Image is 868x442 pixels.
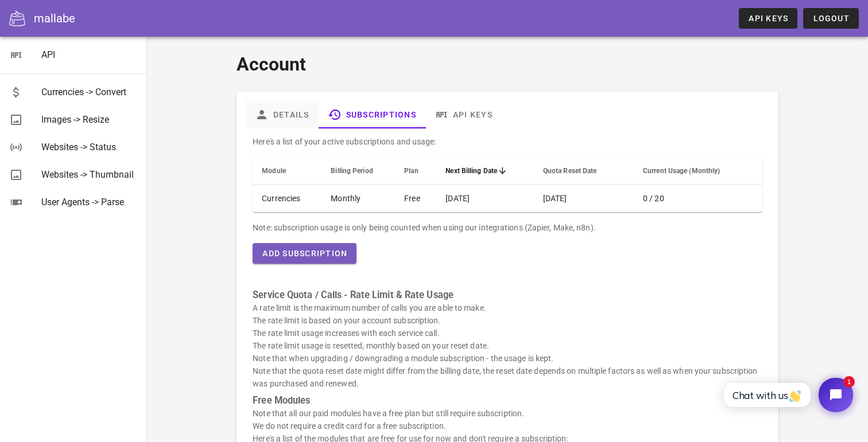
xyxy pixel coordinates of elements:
[404,167,418,175] span: Plan
[534,157,634,185] th: Quota Reset Date: Not sorted. Activate to sort ascending.
[319,101,425,128] a: Subscriptions
[321,157,395,185] th: Billing Period
[803,8,859,29] button: Logout
[262,167,286,175] span: Module
[253,302,762,390] p: A rate limit is the maximum number of calls you are able to make. The rate limit is based on your...
[41,169,138,180] div: Websites -> Thumbnail
[739,8,797,29] a: API Keys
[812,14,850,23] span: Logout
[748,14,788,23] span: API Keys
[41,197,138,208] div: User Agents -> Parse
[34,10,75,27] div: mallabe
[262,249,347,258] span: Add Subscription
[41,87,138,97] div: Currencies -> Convert
[253,157,321,185] th: Module
[246,101,319,128] a: Details
[445,167,497,175] span: Next Billing Date
[253,289,762,302] h3: Service Quota / Calls - Rate Limit & Rate Usage
[711,368,863,422] iframe: Tidio Chat
[41,114,138,125] div: Images -> Resize
[253,221,762,234] div: Note: subscription usage is only being counted when using our integrations (Zapier, Make, n8n).
[253,243,356,264] button: Add Subscription
[395,157,436,185] th: Plan
[253,135,762,148] p: Here's a list of your active subscriptions and usage:
[543,167,597,175] span: Quota Reset Date
[425,101,502,128] a: API Keys
[436,185,534,212] td: [DATE]
[253,185,321,212] td: Currencies
[534,185,634,212] td: [DATE]
[634,157,762,185] th: Current Usage (Monthly): Not sorted. Activate to sort ascending.
[643,194,664,203] span: 0 / 20
[41,49,138,60] div: API
[331,167,373,175] span: Billing Period
[41,142,138,152] div: Websites -> Status
[643,167,720,175] span: Current Usage (Monthly)
[321,185,395,212] td: Monthly
[253,394,762,407] h3: Free Modules
[395,185,436,212] td: Free
[436,157,534,185] th: Next Billing Date: Sorted descending. Activate to remove sorting.
[237,50,778,78] h1: Account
